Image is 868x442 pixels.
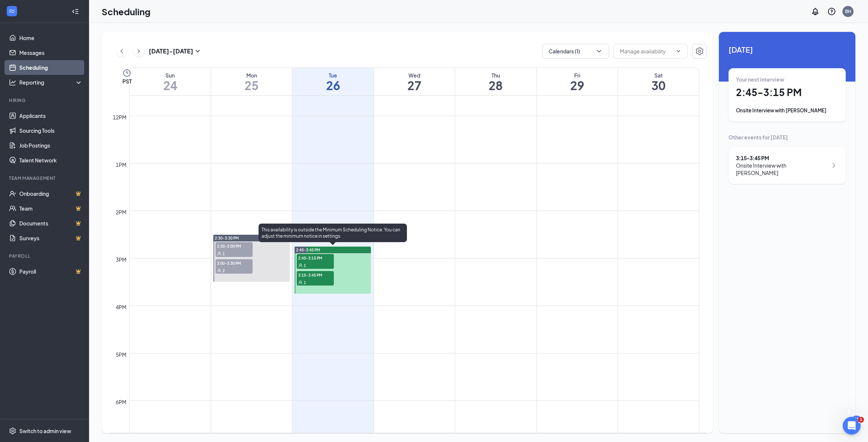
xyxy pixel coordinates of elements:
[304,280,306,285] span: 1
[729,44,846,55] span: [DATE]
[736,107,838,114] div: Onsite Interview with [PERSON_NAME]
[216,242,253,250] span: 2:30-3:00 PM
[292,72,373,79] div: Tue
[827,7,836,16] svg: QuestionInfo
[618,68,699,95] a: August 30, 2025
[537,79,618,92] h1: 29
[72,8,79,15] svg: Collapse
[297,254,334,261] span: 2:45-3:15 PM
[19,79,83,86] div: Reporting
[19,264,83,279] a: PayrollCrown
[736,162,828,177] div: Onsite Interview with [PERSON_NAME]
[618,79,699,92] h1: 30
[130,72,211,79] div: Sun
[829,161,838,170] svg: ChevronRight
[9,97,81,103] div: Hiring
[122,77,132,85] span: PST
[455,68,536,95] a: August 28, 2025
[374,72,455,79] div: Wed
[215,235,239,241] span: 2:30-3:30 PM
[193,47,202,56] svg: SmallChevronDown
[133,46,144,57] button: ChevronRight
[19,427,71,435] div: Switch to admin view
[114,208,128,216] div: 2pm
[374,68,455,95] a: August 27, 2025
[537,72,618,79] div: Fri
[114,398,128,406] div: 6pm
[9,427,16,435] svg: Settings
[19,231,83,245] a: SurveysCrown
[811,7,820,16] svg: Notifications
[19,186,83,201] a: OnboardingCrown
[216,259,253,267] span: 3:00-3:30 PM
[292,79,373,92] h1: 26
[845,8,851,14] div: BH
[19,60,83,75] a: Scheduling
[102,5,151,18] h1: Scheduling
[858,417,864,423] span: 1
[675,48,681,54] svg: ChevronDown
[19,153,83,168] a: Talent Network
[692,44,707,59] button: Settings
[374,79,455,92] h1: 27
[19,123,83,138] a: Sourcing Tools
[19,216,83,231] a: DocumentsCrown
[852,416,861,422] div: 26
[223,268,225,273] span: 2
[843,417,861,435] iframe: Intercom live chat
[149,47,193,55] h3: [DATE] - [DATE]
[223,251,225,256] span: 1
[19,30,83,45] a: Home
[298,280,303,285] svg: User
[8,7,16,15] svg: WorkstreamLogo
[736,86,838,99] h1: 2:45 - 3:15 PM
[9,253,81,259] div: Payroll
[292,68,373,95] a: August 26, 2025
[298,263,303,268] svg: User
[455,79,536,92] h1: 28
[695,47,704,56] svg: Settings
[211,72,292,79] div: Mon
[111,113,128,121] div: 12pm
[114,303,128,311] div: 4pm
[542,44,609,59] button: Calendars (1)ChevronDown
[114,255,128,264] div: 3pm
[19,138,83,153] a: Job Postings
[122,69,131,77] svg: Clock
[259,224,407,242] div: This availability is outside the Minimum Scheduling Notice. You can adjust the minimum notice in ...
[736,154,828,162] div: 3:15 - 3:45 PM
[217,251,221,256] svg: User
[595,47,603,55] svg: ChevronDown
[211,79,292,92] h1: 25
[537,68,618,95] a: August 29, 2025
[116,46,127,57] button: ChevronLeft
[130,79,211,92] h1: 24
[130,68,211,95] a: August 24, 2025
[620,47,673,55] input: Manage availability
[736,76,838,83] div: Your next interview
[19,201,83,216] a: TeamCrown
[618,72,699,79] div: Sat
[297,271,334,278] span: 3:15-3:45 PM
[114,350,128,359] div: 5pm
[296,247,320,253] span: 2:45-3:45 PM
[19,108,83,123] a: Applicants
[114,161,128,169] div: 1pm
[118,47,125,56] svg: ChevronLeft
[304,263,306,268] span: 1
[217,268,221,273] svg: User
[9,79,16,86] svg: Analysis
[9,175,81,181] div: Team Management
[729,133,846,141] div: Other events for [DATE]
[19,45,83,60] a: Messages
[135,47,142,56] svg: ChevronRight
[455,72,536,79] div: Thu
[211,68,292,95] a: August 25, 2025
